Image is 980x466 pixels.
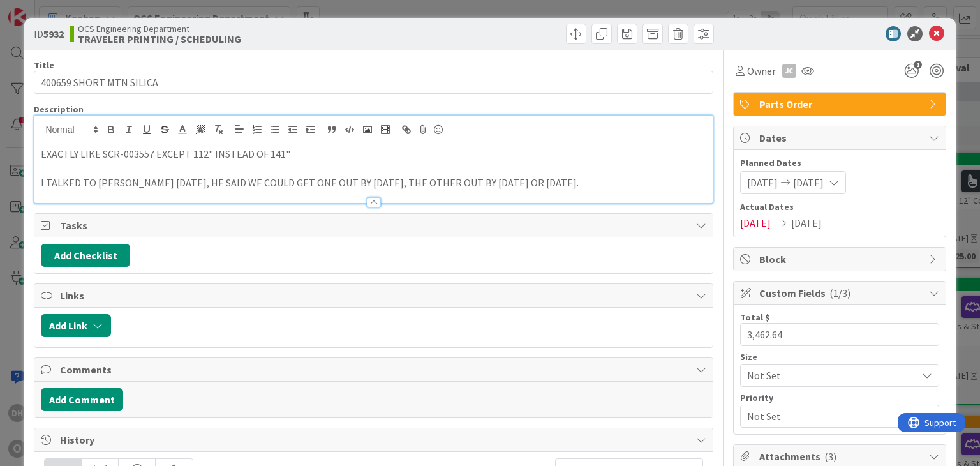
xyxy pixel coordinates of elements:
[34,103,84,115] span: Description
[759,252,923,267] span: Block
[41,244,130,267] button: Add Checklist
[914,61,922,69] span: 1
[829,287,850,299] span: ( 1/3 )
[782,64,796,78] div: JC
[740,215,771,230] span: [DATE]
[793,175,824,190] span: [DATE]
[824,450,836,463] span: ( 3 )
[791,215,822,230] span: [DATE]
[41,388,123,411] button: Add Comment
[41,314,111,337] button: Add Link
[747,175,778,190] span: [DATE]
[747,63,776,79] span: Owner
[34,26,64,41] span: ID
[60,362,689,377] span: Comments
[78,34,241,44] b: TRAVELER PRINTING / SCHEDULING
[747,366,910,384] span: Not Set
[759,285,923,301] span: Custom Fields
[759,449,923,464] span: Attachments
[60,218,689,233] span: Tasks
[740,200,939,214] span: Actual Dates
[34,59,54,71] label: Title
[759,96,923,112] span: Parts Order
[60,432,689,447] span: History
[78,24,241,34] span: OCS Engineering Department
[34,71,713,94] input: type card name here...
[740,352,939,361] div: Size
[27,2,58,17] span: Support
[747,407,910,425] span: Not Set
[759,130,923,146] span: Dates
[740,393,939,402] div: Priority
[43,27,64,40] b: 5932
[41,176,706,190] p: I TALKED TO [PERSON_NAME] [DATE], HE SAID WE COULD GET ONE OUT BY [DATE], THE OTHER OUT BY [DATE]...
[740,156,939,170] span: Planned Dates
[740,312,770,323] label: Total $
[60,288,689,303] span: Links
[41,147,706,162] p: EXACTLY LIKE SCR-003557 EXCEPT 112" INSTEAD OF 141"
